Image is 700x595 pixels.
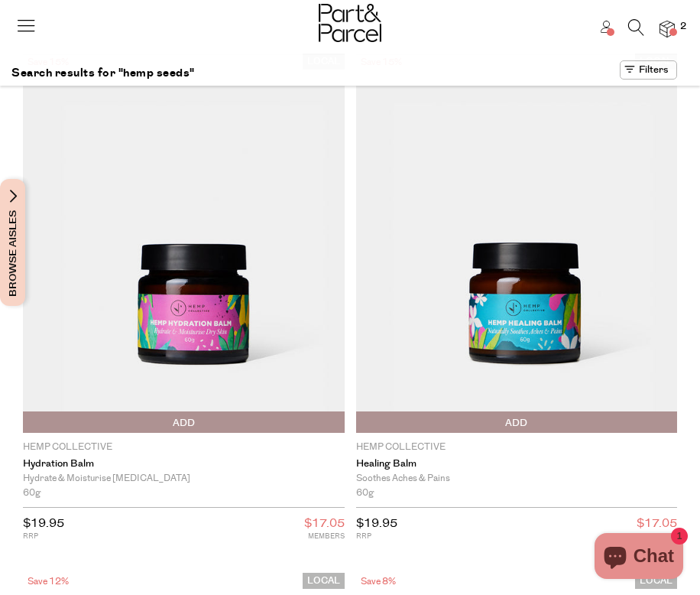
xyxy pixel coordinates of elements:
[5,179,21,306] span: Browse Aisles
[356,486,374,500] span: 60g
[23,515,64,532] span: $19.95
[637,531,677,542] small: MEMBERS
[23,411,345,433] button: Sold Out
[356,573,400,591] div: Save 8%
[356,411,678,433] button: Add To Parcel
[356,471,678,486] div: Soothes Aches & Pains
[356,54,678,433] img: Healing Balm
[637,514,677,534] span: $17.05
[590,533,688,583] inbox-online-store-chat: Shopify online store chat
[303,573,345,589] span: LOCAL
[23,471,345,486] div: Hydrate & Moisturise [MEDICAL_DATA]
[304,514,345,534] span: $17.05
[23,441,345,454] p: Hemp Collective
[304,531,345,542] small: MEMBERS
[11,60,195,86] h1: Search results for "hemp seeds"
[23,54,345,433] img: Hydration Balm
[356,515,397,532] span: $19.95
[23,531,64,542] small: RRP
[659,21,675,37] a: 2
[356,531,397,542] small: RRP
[356,458,678,470] a: Healing Balm
[23,573,73,591] div: Save 12%
[23,458,345,470] a: Hydration Balm
[676,20,690,34] span: 2
[319,4,381,42] img: Part&Parcel
[356,441,678,454] p: Hemp Collective
[23,486,41,500] span: 60g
